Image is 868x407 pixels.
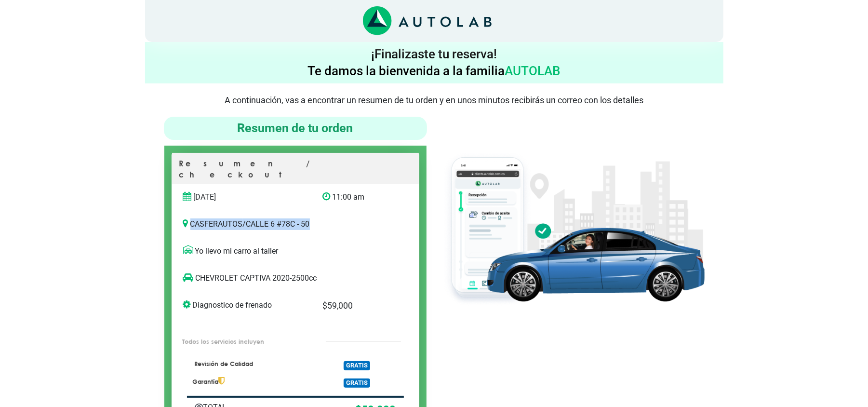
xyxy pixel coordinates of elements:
[363,16,492,25] a: Link al sitio de autolab
[183,218,408,230] p: CASFERAUTOS / CALLE 6 #78C - 50
[168,121,423,136] h4: Resumen de tu orden
[145,95,723,105] p: A continuación, vas a encontrar un resumen de tu orden y en unos minutos recibirás un correo con ...
[322,191,387,203] p: 11:00 am
[344,379,370,388] span: GRATIS
[183,272,388,284] p: CHEVROLET CAPTIVA 2020-2500cc
[192,377,308,386] p: Garantía
[183,191,308,203] p: [DATE]
[192,360,308,368] p: Revisión de Calidad
[183,245,408,257] p: Yo llevo mi carro al taller
[179,158,412,184] p: Resumen / checkout
[183,299,308,311] p: Diagnostico de frenado
[505,64,561,78] span: AUTOLAB
[149,46,720,80] h4: ¡Finalizaste tu reserva! Te damos la bienvenida a la familia
[182,337,306,346] p: Todos los servicios incluyen
[322,299,387,312] p: $ 59,000
[344,361,370,370] span: GRATIS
